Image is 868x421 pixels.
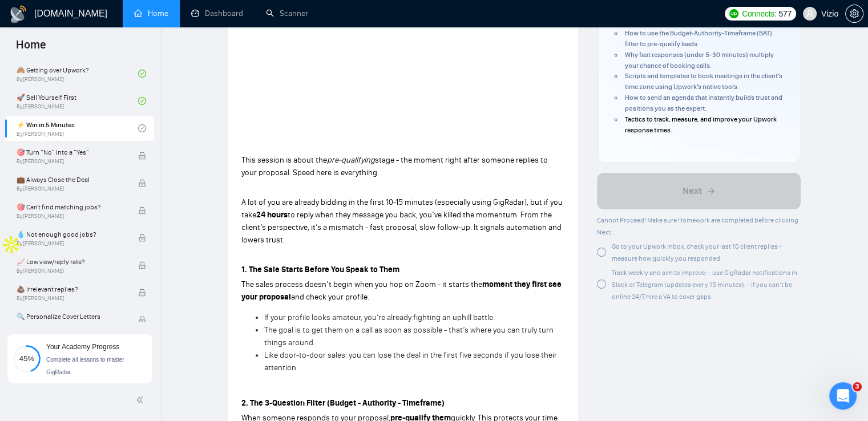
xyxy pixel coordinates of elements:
[7,37,55,60] span: Home
[17,116,138,141] a: ⚡ Win in 5 MinutesBy[PERSON_NAME]
[853,382,862,391] span: 3
[778,7,791,20] span: 577
[17,185,126,192] span: By [PERSON_NAME]
[597,216,798,236] span: Cannot Proceed! Make sure Homework are completed before clicking Next:
[138,124,146,132] span: check-circle
[134,9,168,18] a: homeHome
[136,394,147,406] span: double-left
[241,398,445,408] strong: 2. The 3-Question Filter (Budget - Authority - Timeframe)
[266,9,308,18] a: searchScanner
[625,94,782,112] span: How to send an agenda that instantly builds trust and positions you as the expert.
[17,88,138,114] a: 🚀 Sell Yourself FirstBy[PERSON_NAME]
[806,10,814,18] span: user
[264,325,554,347] span: The goal is to get them on a call as soon as possible - that’s where you can truly turn things ar...
[327,155,375,165] em: pre-qualifying
[17,174,126,185] span: 💼 Always Close the Deal
[9,5,27,23] img: logo
[742,7,776,20] span: Connects:
[46,343,119,351] span: Your Academy Progress
[241,155,327,165] span: This session is about the
[138,152,146,160] span: lock
[264,350,557,373] span: Like door-to-door sales: you can lose the deal in the first five seconds if you lose their attent...
[138,179,146,187] span: lock
[256,210,288,220] strong: 24 hours
[17,311,126,322] span: 🔍 Personalize Cover Letters
[683,184,702,198] span: Next
[264,313,495,322] span: If your profile looks amateur, you’re already fighting an uphill battle.
[13,355,41,362] span: 45%
[17,213,126,220] span: By [PERSON_NAME]
[241,280,482,289] span: The sales process doesn’t begin when you hop on Zoom - it starts the
[612,242,782,262] span: Go to your Upwork inbox, check your last 10 client replies - measure how quickly you responded
[241,197,563,220] span: A lot of you are already bidding in the first 10-15 minutes (especially using GigRadar), but if y...
[625,72,782,91] span: Scripts and templates to book meetings in the client’s time zone using Upwork’s native tools.
[625,51,774,70] span: Why fast responses (under 5-30 minutes) multiply your chance of booking calls.
[17,147,126,158] span: 🎯 Turn “No” into a “Yes”
[138,70,146,78] span: check-circle
[17,268,126,274] span: By [PERSON_NAME]
[845,9,863,18] a: setting
[138,207,146,214] span: lock
[829,382,857,410] iframe: Intercom live chat
[138,316,146,324] span: lock
[191,9,243,18] a: dashboardDashboard
[138,289,146,297] span: lock
[291,292,369,302] span: and check your profile.
[241,155,548,177] span: stage - the moment right after someone replies to your proposal. Speed here is everything.
[17,201,126,213] span: 🎯 Can't find matching jobs?
[17,256,126,268] span: 📈 Low view/reply rate?
[846,9,863,18] span: setting
[241,265,399,274] strong: 1. The Sale Starts Before You Speak to Them
[729,9,738,18] img: upwork-logo.png
[597,173,801,209] button: Next
[46,357,124,375] span: Complete all lessons to master GigRadar.
[17,61,138,86] a: 🙈 Getting over Upwork?By[PERSON_NAME]
[17,284,126,295] span: 💩 Irrelevant replies?
[138,261,146,269] span: lock
[612,269,797,301] span: Track weekly and aim to improve: - use GigRadar notifications in Slack or Telegram (updates every...
[138,97,146,105] span: check-circle
[625,29,772,48] span: How to use the Budget-Authority-Timeframe (BAT) filter to pre-qualify leads.
[17,158,126,165] span: By [PERSON_NAME]
[845,5,863,23] button: setting
[241,210,562,245] span: to reply when they message you back, you’ve killed the momentum. From the client’s perspective, i...
[625,115,777,134] span: Tactics to track, measure, and improve your Upwork response times.
[17,295,126,302] span: By [PERSON_NAME]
